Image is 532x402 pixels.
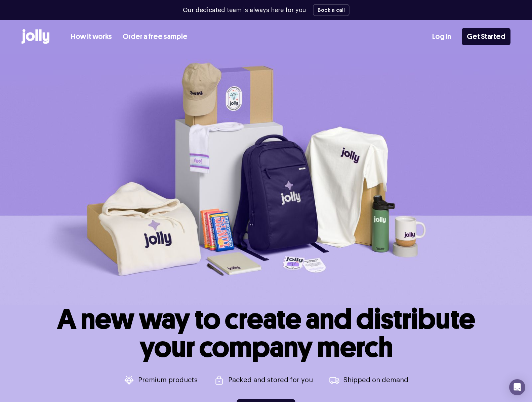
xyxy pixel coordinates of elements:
[71,31,112,42] a: How it works
[343,377,408,384] p: Shipped on demand
[228,377,313,384] p: Packed and stored for you
[313,4,350,16] button: Book a call
[123,31,188,42] a: Order a free sample
[183,6,306,15] p: Our dedicated team is always here for you
[432,31,451,42] a: Log In
[138,377,198,384] p: Premium products
[462,28,510,45] a: Get Started
[57,305,475,361] h1: A new way to create and distribute your company merch
[509,379,525,395] div: Open Intercom Messenger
